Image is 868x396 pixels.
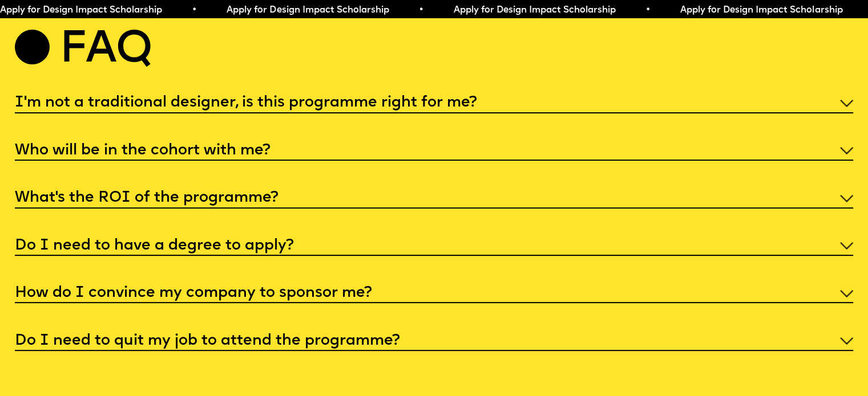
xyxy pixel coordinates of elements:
h5: Who will be in the cohort with me? [15,145,271,157]
h5: How do I convince my company to sponsor me? [15,288,372,299]
span: • [191,6,196,15]
h2: Faq [59,32,152,70]
h5: Do I need to quit my job to attend the programme? [15,336,400,347]
span: • [418,6,423,15]
h5: What’s the ROI of the programme? [15,193,278,204]
h5: Do I need to have a degree to apply? [15,240,294,252]
span: • [645,6,650,15]
h5: I'm not a traditional designer, is this programme right for me? [15,97,477,109]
